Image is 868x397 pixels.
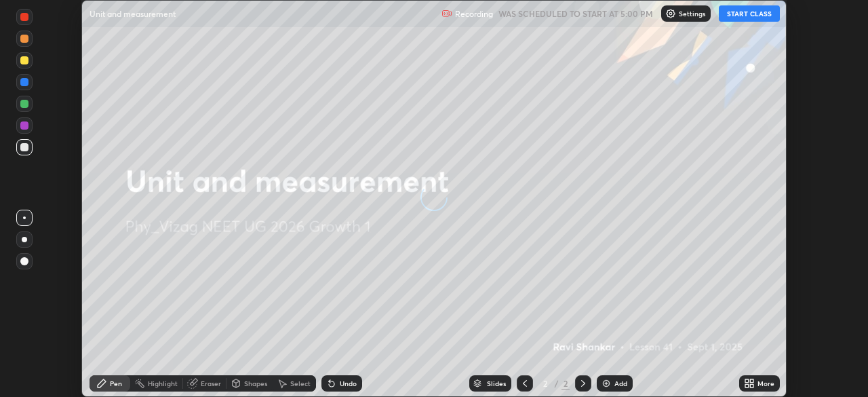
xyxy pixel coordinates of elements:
h5: WAS SCHEDULED TO START AT 5:00 PM [498,7,653,20]
div: 2 [561,377,570,390]
p: Unit and measurement [90,8,176,19]
button: START CLASS [719,5,780,22]
div: Shapes [244,380,267,387]
div: Pen [110,380,122,387]
div: Eraser [201,380,221,387]
p: Recording [455,9,493,19]
div: Select [290,380,311,387]
div: Slides [487,380,506,387]
img: class-settings-icons [665,8,676,19]
div: More [757,380,774,387]
p: Settings [679,10,705,17]
div: Add [614,380,627,387]
img: recording.375f2c34.svg [441,8,452,19]
div: Undo [340,380,357,387]
div: / [555,379,559,387]
div: 2 [538,379,552,387]
div: Highlight [148,380,178,387]
img: add-slide-button [601,378,612,389]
